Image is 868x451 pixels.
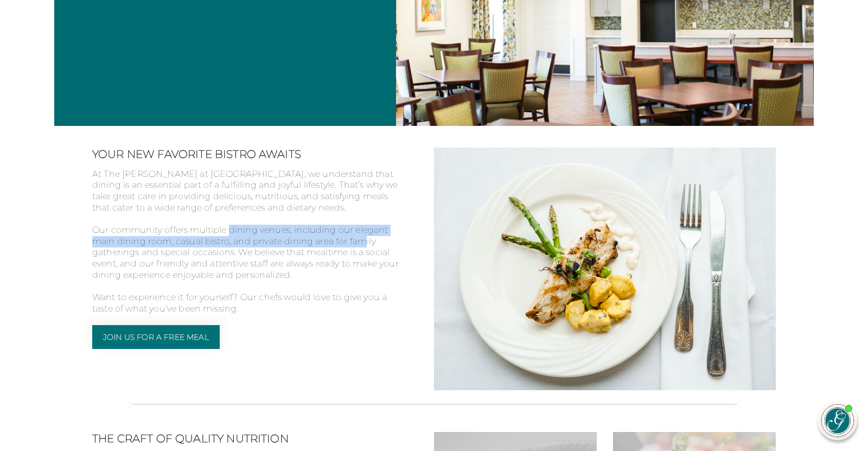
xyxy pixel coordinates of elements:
[92,325,220,349] a: Join Us For a Free Meal
[822,405,853,436] img: avatar
[92,432,401,445] h2: The Craft of Quality Nutrition
[92,169,401,225] p: At The [PERSON_NAME] at [GEOGRAPHIC_DATA], we understand that dining is an essential part of a fu...
[92,225,401,292] p: Our community offers multiple dining venues, including our elegant main dining room, casual bistr...
[653,149,857,390] iframe: iframe
[434,148,776,390] img: Elegantly plated chicken, asparagus and potatoes
[92,148,401,161] h2: Your New Favorite Bistro Awaits
[92,292,401,326] p: Want to experience it for yourself? Our chefs would love to give you a taste of what you’ve been ...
